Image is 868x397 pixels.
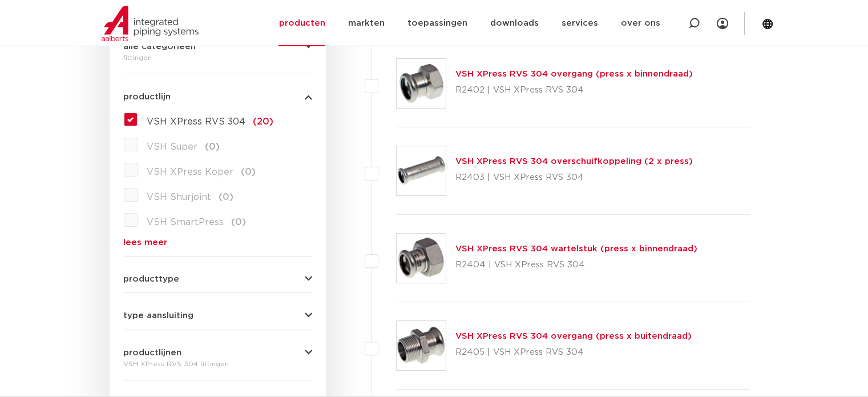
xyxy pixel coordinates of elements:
p: R2404 | VSH XPress RVS 304 [455,256,697,274]
span: (20) [253,117,273,126]
div: fittingen [123,51,312,65]
img: Thumbnail for VSH XPress RVS 304 wartelstuk (press x binnendraad) [397,234,446,283]
p: R2403 | VSH XPress RVS 304 [455,169,693,187]
button: productlijn [123,93,312,101]
span: VSH Shurjoint [147,193,211,202]
button: type aansluiting [123,311,312,320]
div: VSH XPress RVS 304 fittingen [123,357,312,371]
button: productlijnen [123,348,312,357]
span: (0) [241,167,256,177]
span: productlijn [123,93,171,101]
a: VSH XPress RVS 304 overgang (press x buitendraad) [455,332,692,340]
a: VSH XPress RVS 304 overschuifkoppeling (2 x press) [455,157,693,166]
span: (0) [231,218,246,227]
a: VSH XPress RVS 304 overgang (press x binnendraad) [455,70,693,78]
span: productlijnen [123,348,181,357]
span: alle categorieën [123,42,196,51]
p: R2402 | VSH XPress RVS 304 [455,81,693,99]
span: (0) [219,193,233,202]
button: alle categorieën [123,42,312,51]
p: R2405 | VSH XPress RVS 304 [455,343,692,362]
span: (0) [205,142,220,151]
img: Thumbnail for VSH XPress RVS 304 overgang (press x binnendraad) [397,59,446,108]
a: VSH XPress RVS 304 wartelstuk (press x binnendraad) [455,244,697,253]
img: Thumbnail for VSH XPress RVS 304 overgang (press x buitendraad) [397,321,446,370]
img: Thumbnail for VSH XPress RVS 304 overschuifkoppeling (2 x press) [397,146,446,195]
span: VSH SmartPress [147,218,224,227]
span: VSH XPress Koper [147,167,233,177]
span: producttype [123,275,179,283]
button: producttype [123,275,312,283]
span: type aansluiting [123,311,193,320]
span: VSH XPress RVS 304 [147,117,245,126]
a: lees meer [123,238,312,247]
span: VSH Super [147,142,197,151]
